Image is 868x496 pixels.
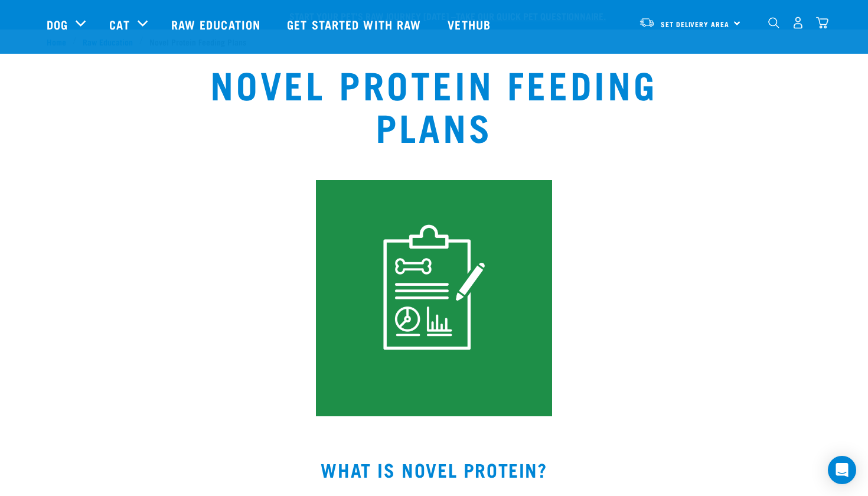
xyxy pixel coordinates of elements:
img: Instagram_Core-Brand_Wildly-Good-Nutrition-12.png [316,180,552,416]
img: home-icon-1@2x.png [768,17,779,28]
img: user.png [792,17,804,29]
a: Get started with Raw [275,1,436,48]
h2: WHAT IS NOVEL PROTEIN? [47,459,821,480]
a: Cat [109,15,129,33]
span: Set Delivery Area [661,22,729,26]
a: Dog [47,15,68,33]
a: Vethub [436,1,505,48]
h1: Novel Protein Feeding Plans [166,62,702,147]
img: van-moving.png [639,17,655,28]
div: Open Intercom Messenger [828,456,856,484]
img: home-icon@2x.png [816,17,828,29]
a: Raw Education [159,1,275,48]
